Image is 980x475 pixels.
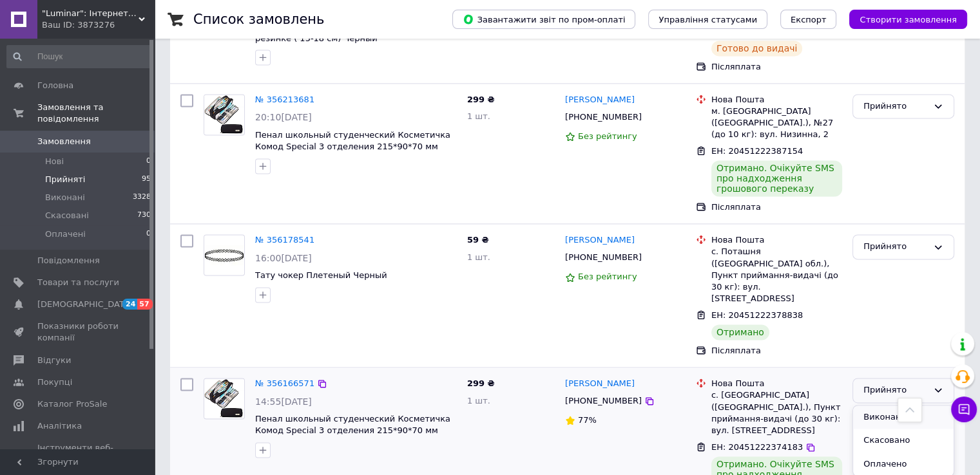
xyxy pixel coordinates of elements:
[45,192,85,203] span: Виконані
[45,156,64,167] span: Нові
[37,321,119,344] span: Показники роботи компанії
[452,10,635,29] button: Завантажити звіт по пром-оплаті
[853,429,954,452] li: Скасовано
[467,252,490,262] span: 1 шт.
[711,324,769,340] div: Отримано
[193,12,324,27] h1: Список замовлень
[791,15,827,24] span: Експорт
[42,8,139,19] span: "Luminar": Інтернет-магазин аксесуарів для гаджетів і корисних дрібничок!
[565,378,635,390] a: [PERSON_NAME]
[142,174,151,185] span: 95
[853,405,954,429] li: Виконано
[860,15,957,24] span: Створити замовлення
[951,396,977,422] button: Чат з покупцем
[467,396,490,405] span: 1 шт.
[204,94,245,135] a: Фото товару
[137,210,151,221] span: 730
[711,345,842,357] div: Післяплата
[255,414,450,447] a: Пенал школьный студенческий Косметичка Комод Special 3 отделения 215*90*70 мм для ручек, карандаш...
[255,378,314,388] a: № 356166571
[711,378,842,389] div: Нова Пошта
[204,379,244,418] img: Фото товару
[37,255,100,266] span: Повідомлення
[863,240,928,254] div: Прийнято
[37,420,82,432] span: Аналітика
[711,234,842,246] div: Нова Пошта
[578,131,637,141] span: Без рейтингу
[204,95,244,134] img: Фото товару
[467,378,495,388] span: 299 ₴
[863,384,928,397] div: Прийнято
[836,14,967,24] a: Створити замовлення
[711,106,842,141] div: м. [GEOGRAPHIC_DATA] ([GEOGRAPHIC_DATA].), №27 (до 10 кг): вул. Низинна, 2
[711,160,842,196] div: Отримано. Очікуйте SMS про надходження грошового переказу
[255,130,450,163] a: Пенал школьный студенческий Косметичка Комод Special 3 отделения 215*90*70 мм для ручек, карандаш...
[463,14,625,25] span: Завантажити звіт по пром-оплаті
[37,299,133,310] span: [DEMOGRAPHIC_DATA]
[45,174,85,185] span: Прийняті
[37,102,155,125] span: Замовлення та повідомлення
[711,442,803,452] span: ЕН: 20451222374183
[255,112,312,122] span: 20:10[DATE]
[37,355,71,366] span: Відгуки
[467,111,490,121] span: 1 шт.
[658,15,757,24] span: Управління статусами
[122,299,137,310] span: 24
[6,45,152,68] input: Пошук
[863,100,928,113] div: Прийнято
[255,95,314,104] a: № 356213681
[711,201,842,213] div: Післяплата
[255,253,312,263] span: 16:00[DATE]
[204,245,244,265] img: Фото товару
[849,10,967,29] button: Створити замовлення
[255,235,314,245] a: № 356178541
[37,398,107,410] span: Каталог ProSale
[255,396,312,407] span: 14:55[DATE]
[137,299,152,310] span: 57
[467,95,495,104] span: 299 ₴
[562,249,644,266] div: [PHONE_NUMBER]
[711,246,842,304] div: с. Поташня ([GEOGRAPHIC_DATA] обл.), Пункт приймання-видачі (до 30 кг): вул. [STREET_ADDRESS]
[711,310,803,320] span: ЕН: 20451222378838
[562,393,644,409] div: [PHONE_NUMBER]
[578,272,637,281] span: Без рейтингу
[780,10,837,29] button: Експорт
[255,21,441,43] a: Браслет из лавового камня с гантелей на резинке ( 15-18 см) Черный
[255,270,387,280] a: Тату чокер Плетеный Черный
[467,235,489,245] span: 59 ₴
[565,234,635,247] a: [PERSON_NAME]
[42,19,155,31] div: Ваш ID: 3873276
[37,377,72,388] span: Покупці
[45,210,89,221] span: Скасовані
[711,389,842,436] div: с. [GEOGRAPHIC_DATA] ([GEOGRAPHIC_DATA].), Пункт приймання-видачі (до 30 кг): вул. [STREET_ADDRESS]
[204,378,245,419] a: Фото товару
[146,228,151,240] span: 0
[578,415,597,425] span: 77%
[711,146,803,156] span: ЕН: 20451222387154
[37,80,73,91] span: Головна
[133,192,151,203] span: 3328
[562,109,644,126] div: [PHONE_NUMBER]
[711,41,803,56] div: Готово до видачі
[204,234,245,275] a: Фото товару
[711,94,842,106] div: Нова Пошта
[45,228,86,240] span: Оплачені
[146,156,151,167] span: 0
[37,277,119,288] span: Товари та послуги
[37,136,91,147] span: Замовлення
[711,61,842,73] div: Післяплата
[648,10,767,29] button: Управління статусами
[37,442,119,465] span: Інструменти веб-майстра та SEO
[565,94,635,106] a: [PERSON_NAME]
